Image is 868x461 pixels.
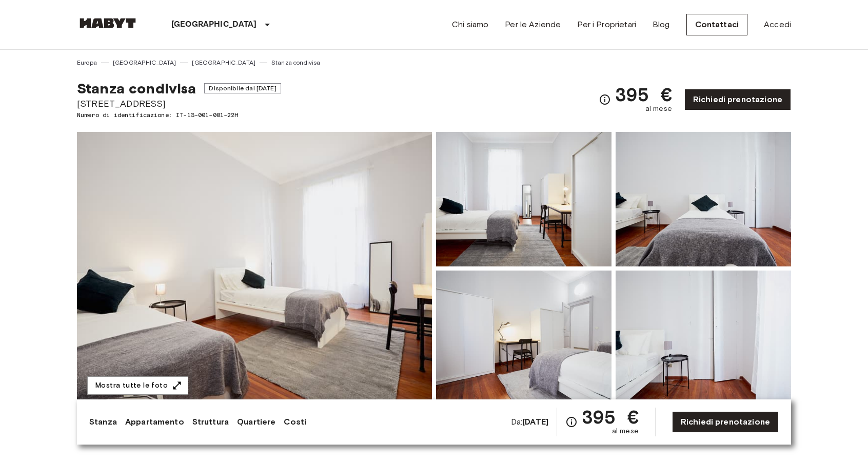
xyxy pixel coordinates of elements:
[77,80,196,97] span: Stanza condivisa
[565,416,578,428] svg: Verifica i dettagli delle spese nella sezione 'Riassunto dei Costi'. Si prega di notare che gli s...
[505,18,561,31] a: Per le Aziende
[77,97,281,110] span: [STREET_ADDRESS]
[582,408,639,426] span: 395 €
[77,58,97,67] a: Europa
[192,58,255,67] a: [GEOGRAPHIC_DATA]
[271,58,320,67] a: Stanza condivisa
[237,416,275,428] a: Quartiere
[113,58,176,67] a: [GEOGRAPHIC_DATA]
[612,426,639,436] span: al mese
[77,110,281,120] span: Numero di identificazione: IT-13-001-001-22H
[764,18,791,31] a: Accedi
[192,416,229,428] a: Struttura
[87,376,188,395] button: Mostra tutte le foto
[171,18,257,31] p: [GEOGRAPHIC_DATA]
[284,416,306,428] a: Costi
[616,132,791,266] img: Picture of unit IT-13-001-001-22H
[522,417,548,427] b: [DATE]
[599,93,611,106] svg: Verifica i dettagli delle spese nella sezione 'Riassunto dei Costi'. Si prega di notare che gli s...
[436,271,611,405] img: Picture of unit IT-13-001-001-22H
[77,18,139,28] img: Habyt
[672,411,779,433] a: Richiedi prenotazione
[511,416,548,428] span: Da:
[452,18,488,31] a: Chi siamo
[77,132,432,405] img: Marketing picture of unit IT-13-001-001-22H
[89,416,117,428] a: Stanza
[686,14,748,35] a: Contattaci
[645,104,672,114] span: al mese
[577,18,636,31] a: Per i Proprietari
[684,89,791,110] a: Richiedi prenotazione
[436,132,611,266] img: Picture of unit IT-13-001-001-22H
[125,416,184,428] a: Appartamento
[615,85,672,104] span: 395 €
[653,18,670,31] a: Blog
[616,271,791,405] img: Picture of unit IT-13-001-001-22H
[204,83,281,93] span: Disponibile dal [DATE]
